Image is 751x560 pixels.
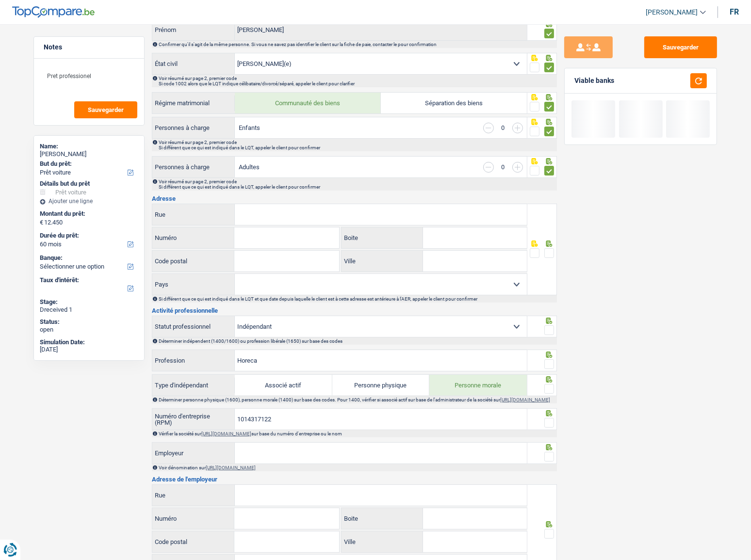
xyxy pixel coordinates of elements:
div: 0 [499,125,507,131]
div: [DATE] [40,346,138,353]
div: Dreceived 1 [40,306,138,314]
h3: Adresse [152,195,557,202]
div: Déterminer personne physique (1600), personne morale (1400) sur base des codes. Pour 1400, vérifi... [159,397,556,402]
label: Montant du prêt: [40,210,136,218]
div: Voir dénomination sur [159,465,556,470]
button: Sauvegarder [644,36,717,58]
div: open [40,326,138,334]
label: Adultes [239,164,260,170]
button: Sauvegarder [74,101,137,118]
div: Name: [40,143,138,150]
label: Code postal [152,251,234,272]
label: Code postal [152,531,234,552]
span: Sauvegarder [88,107,124,113]
label: Enfants [239,125,260,131]
label: Rue [152,204,235,225]
label: Régime matrimonial [152,96,235,111]
p: Si différent que ce qui est indiqué dans le LQT, appeler le client pour confirmer [159,184,556,190]
div: Viable banks [574,77,614,85]
a: [URL][DOMAIN_NAME] [206,465,256,470]
label: Boite [342,508,423,529]
label: Profession [152,350,235,371]
div: Voir résumé sur page 2, premier code [159,76,556,86]
label: Associé actif [235,375,332,396]
label: Numéro d'entreprise (RPM) [152,409,235,430]
div: Voir résumé sur page 2, premier code [159,179,556,190]
p: Si code 1002 alors que le LQT indique célibataire/divorcé/séparé, appeler le client pour clarifier [159,81,556,86]
div: Si différent que ce qui est indiqué dans le LQT et que date depuis laquelle le client est à cette... [159,296,556,302]
label: Personnes à charge [152,117,235,138]
label: But du prêt: [40,160,136,168]
label: Prénom [152,19,235,40]
p: Si différent que ce qui est indiqué dans le LQT, appeler le client pour confirmer [159,145,556,150]
label: Ville [342,531,423,552]
div: Simulation Date: [40,338,138,346]
span: € [40,219,43,226]
div: Status: [40,318,138,326]
label: Boite [342,227,423,248]
label: Personne physique [332,375,430,396]
div: Déterminer indépendent (1400/1600) ou profession libérale (1650) sur base des codes [159,338,556,344]
div: Voir résumé sur page 2, premier code [159,140,556,150]
label: Banque: [40,254,136,262]
label: Communauté des biens [235,93,381,113]
div: 0 [499,164,507,170]
label: Numéro [152,227,234,248]
label: Ville [342,251,423,272]
label: Statut professionnel [152,316,235,337]
div: [PERSON_NAME] [40,150,138,158]
div: Détails but du prêt [40,180,138,188]
div: fr [730,7,739,16]
img: TopCompare Logo [12,6,95,18]
div: Vérifier la société sur sur base du numéro d'entreprise ou le nom [159,431,556,436]
label: Durée du prêt: [40,232,136,240]
label: Taux d'intérêt: [40,276,136,284]
label: Pays [152,274,235,295]
span: [PERSON_NAME] [646,8,698,16]
a: [PERSON_NAME] [638,4,706,20]
h3: Activité professionnelle [152,307,557,314]
a: [URL][DOMAIN_NAME] [500,397,550,402]
label: Employeur [152,443,235,464]
div: Ajouter une ligne [40,198,138,205]
h3: Adresse de l'employeur [152,476,557,482]
label: Numéro [152,508,234,529]
label: Personnes à charge [152,157,235,177]
label: Type d'indépendant [152,378,235,393]
h5: Notes [44,43,134,51]
div: Stage: [40,298,138,306]
div: Confirmer qu'il s'agit de la même personne. Si vous ne savez pas identifier le client sur la fich... [159,42,556,47]
label: Rue [152,485,235,506]
label: Personne morale [429,375,527,396]
label: Séparation des biens [381,93,527,113]
label: État civil [152,53,235,74]
a: [URL][DOMAIN_NAME] [201,431,251,436]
